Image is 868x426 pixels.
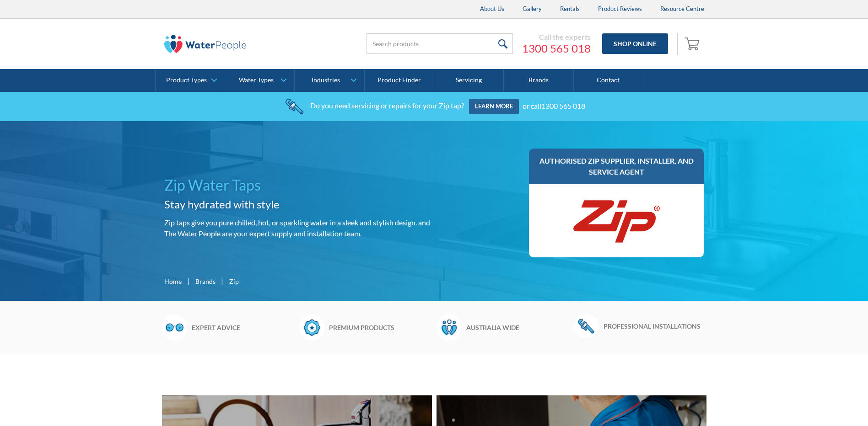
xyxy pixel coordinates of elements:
[192,323,295,332] h6: Expert advice
[538,155,695,177] h3: Authorised Zip supplier, installer, and service agent
[367,33,513,54] input: Search products
[166,76,207,84] div: Product Types
[162,314,187,340] img: Glasses
[365,69,434,92] a: Product Finder
[541,101,585,110] a: 1300 565 018
[186,276,191,287] div: |
[329,323,432,332] h6: Premium products
[310,101,464,110] div: Do you need servicing or repairs for your Zip tap?
[522,32,591,42] div: Call the experts
[522,42,591,55] a: 1300 565 018
[164,174,431,196] h1: Zip Water Taps
[466,323,569,332] h6: Australia wide
[295,69,364,92] a: Industries
[164,35,247,53] img: The Water People
[574,314,599,337] img: Wrench
[220,276,225,287] div: |
[239,76,274,84] div: Water Types
[776,380,868,426] iframe: podium webchat widget bubble
[299,314,324,340] img: Badge
[164,277,182,286] a: Home
[682,33,704,55] a: Open empty cart
[312,76,340,84] div: Industries
[602,33,668,54] a: Shop Online
[523,101,585,110] div: or call
[156,69,225,92] a: Product Types
[225,69,294,92] a: Water Types
[229,277,239,286] div: Zip
[604,321,706,331] h6: Professional installations
[469,99,519,114] a: Learn more
[434,69,504,92] a: Servicing
[164,196,431,213] h2: Stay hydrated with style
[574,69,643,92] a: Contact
[195,277,216,286] a: Brands
[437,314,462,340] img: Waterpeople Symbol
[164,217,431,239] p: Zip taps give you pure chilled, hot, or sparkling water in a sleek and stylish design. and The Wa...
[685,36,702,51] img: shopping cart
[504,69,573,92] a: Brands
[571,193,662,248] img: Zip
